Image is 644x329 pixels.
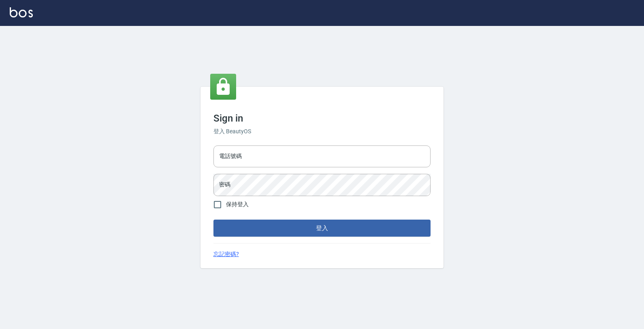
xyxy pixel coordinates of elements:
h6: 登入 BeautyOS [213,127,431,136]
button: 登入 [213,220,431,237]
a: 忘記密碼? [213,250,239,258]
img: Logo [10,7,33,17]
span: 保持登入 [226,200,249,209]
h3: Sign in [213,113,431,124]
